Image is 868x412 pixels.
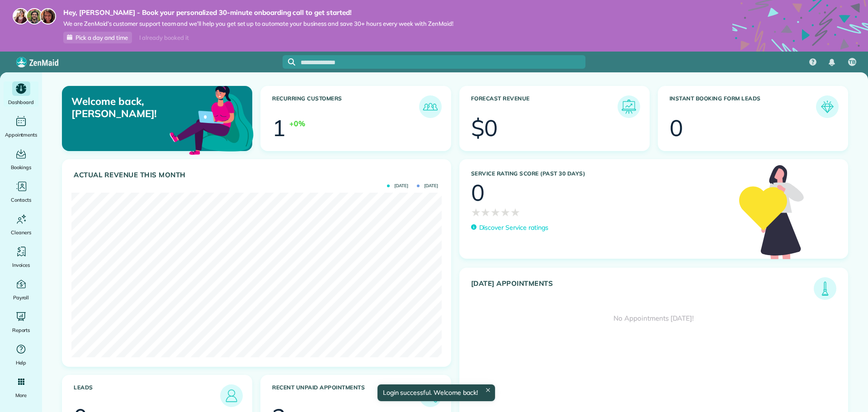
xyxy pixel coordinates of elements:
[168,76,255,163] img: dashboard_welcome-42a62b7d889689a78055ac9021e634bf52bae3f8056760290aed330b23ab8690.png
[272,117,286,139] div: 1
[387,184,408,188] span: [DATE]
[670,117,683,139] div: 0
[40,8,56,24] img: michelle-19f622bdf1676172e81f8f8fba1fb50e276960ebfe0243fe18214015130c80e4.jpg
[491,204,500,220] span: ★
[620,98,638,116] img: icon_forecast_revenue-8c13a41c7ed35a8dcfafea3cbb826a0462acb37728057bba2d056411b612bbbe.png
[26,8,42,24] img: jorge-587dff0eeaa6aab1f244e6dc62b8924c3b6ad411094392a53c71c6c4a576187d.jpg
[134,32,194,43] div: I already booked it
[63,32,132,43] a: Pick a day and time
[71,95,191,119] p: Welcome back, [PERSON_NAME]!
[11,228,31,237] span: Cleaners
[11,195,31,204] span: Contacts
[13,293,29,302] span: Payroll
[222,387,241,405] img: icon_leads-1bed01f49abd5b7fead27621c3d59655bb73ed531f8eeb49469d10e621d6b896.png
[16,358,27,367] span: Help
[289,118,305,129] div: +0%
[4,114,38,139] a: Appointments
[481,204,491,220] span: ★
[471,279,814,300] h3: [DATE] Appointments
[4,179,38,204] a: Contacts
[272,95,419,118] h3: Recurring Customers
[4,212,38,237] a: Cleaners
[421,98,439,116] img: icon_recurring_customers-cf858462ba22bcd05b5a5880d41d6543d210077de5bb9ebc9590e49fd87d84ed.png
[471,223,548,232] a: Discover Service ratings
[471,170,730,177] h3: Service Rating score (past 30 days)
[4,244,38,270] a: Invoices
[5,130,38,139] span: Appointments
[460,300,848,337] div: No Appointments [DATE]!
[272,384,419,407] h3: Recent unpaid appointments
[12,260,30,270] span: Invoices
[15,391,27,400] span: More
[471,204,481,220] span: ★
[510,204,520,220] span: ★
[75,34,128,41] span: Pick a day and time
[11,163,32,172] span: Bookings
[377,384,495,401] div: Login successful. Welcome back!
[13,8,29,24] img: maria-72a9807cf96188c08ef61303f053569d2e2a8a1cde33d635c8a3ac13582a053d.jpg
[670,95,816,118] h3: Instant Booking Form Leads
[74,384,220,407] h3: Leads
[479,223,548,232] p: Discover Service ratings
[816,279,834,298] img: icon_todays_appointments-901f7ab196bb0bea1936b74009e4eb5ffbc2d2711fa7634e0d609ed5ef32b18b.png
[500,204,510,220] span: ★
[417,184,438,188] span: [DATE]
[74,171,442,179] h3: Actual Revenue this month
[4,342,38,367] a: Help
[63,8,453,17] strong: Hey, [PERSON_NAME] - Book your personalized 30-minute onboarding call to get started!
[4,277,38,302] a: Payroll
[12,326,30,335] span: Reports
[4,147,38,172] a: Bookings
[471,117,498,139] div: $0
[288,58,295,66] svg: Focus search
[4,309,38,335] a: Reports
[471,181,485,204] div: 0
[8,98,34,107] span: Dashboard
[471,95,618,118] h3: Forecast Revenue
[4,81,38,107] a: Dashboard
[283,58,295,66] button: Focus search
[63,20,453,28] span: We are ZenMaid’s customer support team and we’ll help you get set up to automate your business an...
